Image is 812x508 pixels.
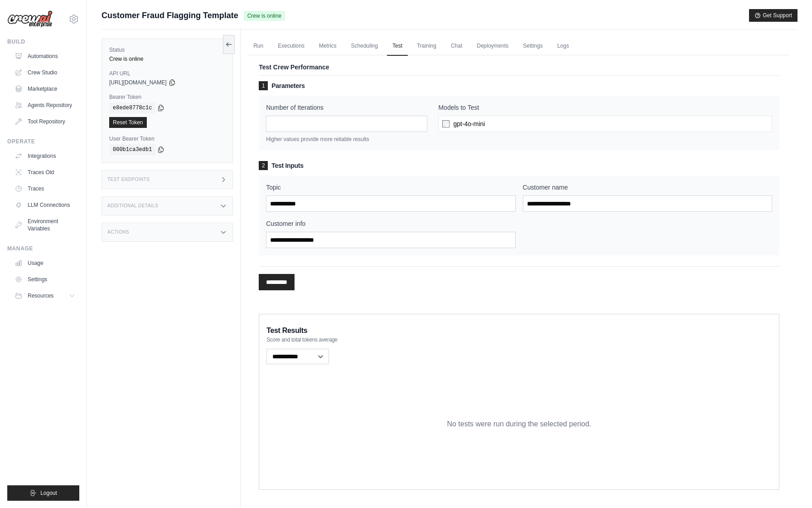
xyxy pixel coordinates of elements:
a: Run [248,37,269,56]
span: Score and total tokens average [266,336,338,343]
span: [URL][DOMAIN_NAME] [109,79,167,86]
a: Traces Old [11,165,79,180]
h3: Parameters [259,81,779,90]
img: Logo [7,10,53,28]
p: Test Crew Performance [259,63,779,72]
label: Customer info [266,219,515,228]
a: Marketplace [11,82,79,96]
div: Operate [7,138,79,145]
a: Logs [552,37,575,56]
span: 2 [259,161,268,170]
label: Topic [266,183,515,192]
button: Resources [11,288,79,303]
a: Tool Repository [11,114,79,129]
span: gpt-4o-mini [453,119,485,128]
label: Bearer Token [109,93,225,101]
a: Chat [445,37,468,56]
span: 1 [259,81,268,90]
label: Models to Test [438,103,772,112]
a: Automations [11,49,79,63]
button: Logout [7,485,79,501]
a: Deployments [471,37,514,56]
a: Agents Repository [11,98,79,112]
a: Crew Studio [11,65,79,80]
a: Training [411,37,442,56]
label: User Bearer Token [109,135,225,142]
label: API URL [109,70,225,77]
label: Status [109,46,225,54]
h3: Actions [107,230,129,235]
button: Get Support [749,9,797,22]
h3: Additional Details [107,203,158,209]
span: Customer Fraud Flagging Template [101,9,238,22]
a: Settings [11,272,79,287]
a: Scheduling [346,37,383,56]
div: Manage [7,245,79,252]
code: 000b1ca3edb1 [109,144,155,155]
a: Environment Variables [11,214,79,236]
a: Test [387,37,408,56]
div: Crew is online [109,55,225,63]
a: Integrations [11,149,79,163]
div: Build [7,38,79,45]
span: Resources [28,292,53,299]
p: No tests were run during the selected period. [447,419,591,430]
a: Metrics [314,37,342,56]
p: Higher values provide more reliable results [266,136,427,143]
h3: Test Inputs [259,161,779,170]
label: Customer name [523,183,772,192]
code: e8ede8778c1c [109,103,155,113]
h3: Test Endpoints [107,177,150,182]
a: Usage [11,256,79,270]
a: LLM Connections [11,198,79,212]
a: Executions [272,37,310,56]
a: Settings [517,37,548,56]
span: Logout [40,489,57,497]
a: Traces [11,181,79,196]
span: Crew is online [244,11,285,21]
span: Test Results [266,325,307,336]
label: Number of Iterations [266,103,427,112]
a: Reset Token [109,117,147,128]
